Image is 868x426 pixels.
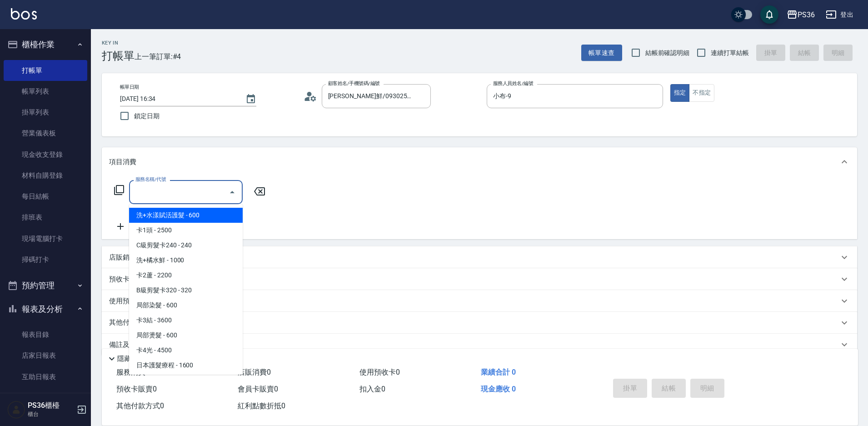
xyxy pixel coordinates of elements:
[493,80,533,87] label: 服務人員姓名/編號
[109,318,193,328] p: 其他付款方式
[328,80,380,87] label: 顧客姓名/手機號碼/編號
[822,6,857,23] button: 登出
[4,345,87,366] a: 店家日報表
[129,328,243,343] span: 局部燙髮 - 600
[28,410,74,418] p: 櫃台
[120,91,236,106] input: YYYY/MM/DD hh:mm
[129,313,243,328] span: 卡3結 - 3600
[711,48,749,58] span: 連續打單結帳
[783,5,818,24] button: PS36
[109,275,143,284] p: 預收卡販賣
[238,368,271,376] span: 店販消費 0
[481,385,516,393] span: 現金應收 0
[4,123,87,144] a: 營業儀表板
[4,249,87,270] a: 掃碼打卡
[129,358,243,373] span: 日本護髮療程 - 1600
[102,290,857,312] div: 使用預收卡
[129,208,243,223] span: 洗+水漾賦活護髮 - 600
[11,8,37,20] img: Logo
[240,88,262,110] button: Choose date, selected date is 2025-09-22
[4,186,87,207] a: 每日結帳
[102,334,857,356] div: 備註及來源
[117,354,158,364] p: 隱藏業績明細
[4,366,87,387] a: 互助日報表
[645,48,690,58] span: 結帳前確認明細
[109,157,136,167] p: 項目消費
[4,387,87,408] a: 互助排行榜
[760,5,778,24] button: save
[102,268,857,290] div: 預收卡販賣
[129,343,243,358] span: 卡4光 - 4500
[129,268,243,283] span: 卡2蘆 - 2200
[238,401,285,410] span: 紅利點數折抵 0
[238,385,278,393] span: 會員卡販賣 0
[102,147,857,176] div: 項目消費
[135,51,181,62] span: 上一筆訂單:#4
[129,238,243,253] span: C級剪髮卡240 - 240
[129,283,243,298] span: B級剪髮卡320 - 320
[798,9,815,20] div: PS36
[4,33,87,56] button: 櫃檯作業
[116,401,164,410] span: 其他付款方式 0
[116,385,157,393] span: 預收卡販賣 0
[135,176,166,183] label: 服務名稱/代號
[120,84,139,90] label: 帳單日期
[581,45,622,61] button: 帳單速查
[102,50,135,62] h3: 打帳單
[359,368,400,376] span: 使用預收卡 0
[102,40,135,46] h2: Key In
[359,385,385,393] span: 扣入金 0
[102,246,857,268] div: 店販銷售
[4,81,87,102] a: 帳單列表
[4,324,87,345] a: 報表目錄
[4,144,87,165] a: 現金收支登錄
[4,297,87,321] button: 報表及分析
[134,111,160,121] span: 鎖定日期
[670,84,690,102] button: 指定
[481,368,516,376] span: 業績合計 0
[102,312,857,334] div: 其他付款方式入金可用餘額: 0
[4,228,87,249] a: 現場電腦打卡
[4,60,87,81] a: 打帳單
[109,296,143,306] p: 使用預收卡
[225,185,239,200] button: Close
[7,401,25,419] img: Person
[28,401,74,410] h5: PS36櫃檯
[129,373,243,388] span: 洗髮卡130 - 130
[4,207,87,228] a: 排班表
[4,102,87,123] a: 掛單列表
[109,340,143,350] p: 備註及來源
[129,223,243,238] span: 卡1頭 - 2500
[129,298,243,313] span: 局部染髮 - 600
[689,84,714,102] button: 不指定
[109,253,136,262] p: 店販銷售
[116,368,150,376] span: 服務消費 0
[129,253,243,268] span: 洗+橘水鮮 - 1000
[4,165,87,186] a: 材料自購登錄
[4,274,87,297] button: 預約管理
